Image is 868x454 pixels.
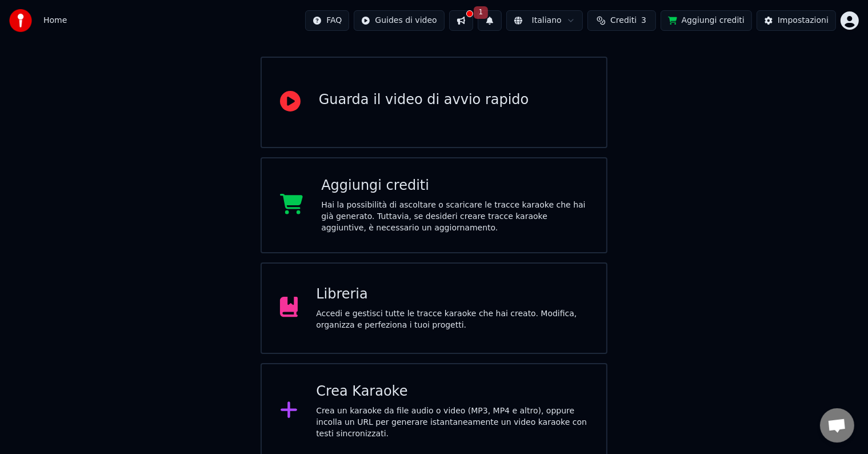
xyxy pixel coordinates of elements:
[305,10,349,31] button: FAQ
[316,308,588,331] div: Accedi e gestisci tutte le tracce karaoke che hai creato. Modifica, organizza e perfeziona i tuoi...
[354,10,444,31] button: Guides di video
[757,10,836,31] button: Impostazioni
[478,10,502,31] button: 1
[43,15,67,26] nav: breadcrumb
[316,405,588,440] div: Crea un karaoke da file audio o video (MP3, MP4 e altro), oppure incolla un URL per generare ista...
[9,9,32,32] img: youka
[778,15,829,26] div: Impostazioni
[820,408,854,443] a: Aprire la chat
[316,285,588,304] div: Libreria
[661,10,752,31] button: Aggiungi crediti
[316,383,588,401] div: Crea Karaoke
[587,10,656,31] button: Crediti3
[321,200,588,234] div: Hai la possibilità di ascoltare o scaricare le tracce karaoke che hai già generato. Tuttavia, se ...
[43,15,67,26] span: Home
[319,91,529,109] div: Guarda il video di avvio rapido
[610,15,637,26] span: Crediti
[321,177,588,195] div: Aggiungi crediti
[641,15,646,26] span: 3
[474,6,489,19] span: 1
